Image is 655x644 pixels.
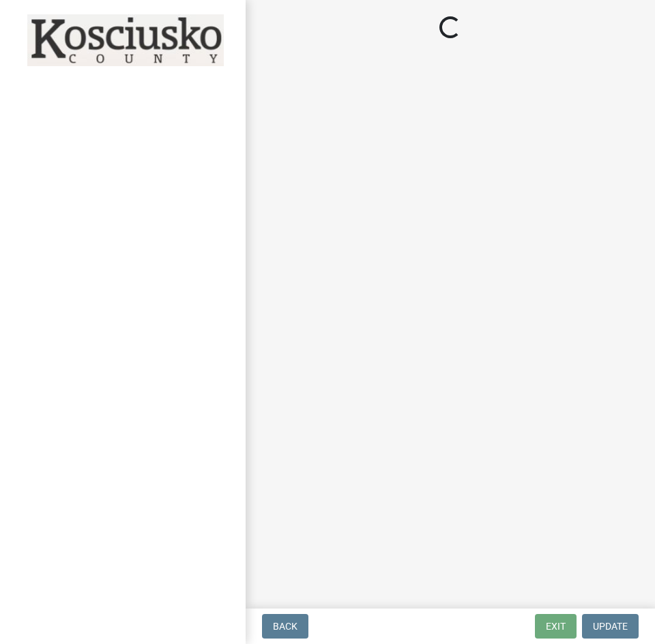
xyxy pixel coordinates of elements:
[273,621,297,632] span: Back
[593,621,628,632] span: Update
[535,614,577,639] button: Exit
[582,614,639,639] button: Update
[27,14,224,66] img: Kosciusko County, Indiana
[262,614,308,639] button: Back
